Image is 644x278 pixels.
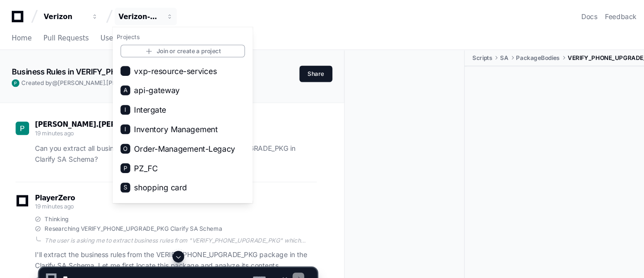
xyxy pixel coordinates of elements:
a: Powered byPylon [64,95,110,102]
span: Pull Requests [40,33,83,38]
app-text-character-animate: Business Rules in VERIFY_PHONE_UPGRADE_PKG [11,62,178,71]
div: Verizon [41,11,80,20]
div: I [113,116,122,125]
span: Created by [20,74,191,81]
span: Researching VERIFY_PHONE_UPGRADE_PKG Clarify SA Schema [42,210,208,218]
button: Start new chat [154,70,165,81]
span: Scripts [441,50,460,58]
iframe: Open customer support [615,248,639,273]
button: Share [280,61,311,77]
div: O [113,134,122,144]
span: vxp-resource-services [125,61,203,72]
div: I [113,98,122,107]
span: PackageBodies [482,50,523,58]
div: P [113,153,122,162]
h1: Projects [105,27,236,42]
img: ACg8ocLL3vXvdba5S5V7nChXuiKYjYAj5GQFF3QGVBb6etwgLiZA=s96-c [11,74,18,81]
a: Home [11,25,30,46]
div: A [113,80,122,89]
div: S [113,171,122,180]
button: Verizon [37,7,95,24]
img: PlayerZero [9,9,27,27]
img: 1736555170064-99ba0984-63c1-480f-8ee9-699278ef63ed [9,68,25,84]
div: Welcome [9,36,165,51]
span: Thinking [42,201,64,208]
img: ACg8ocLL3vXvdba5S5V7nChXuiKYjYAj5GQFF3QGVBb6etwgLiZA=s96-c [620,8,633,20]
span: 19 minutes ago [33,189,69,196]
a: Users [94,25,112,46]
span: Pylon [90,95,110,102]
span: Inventory Management [125,115,203,126]
div: The user is asking me to extract business rules from "VERIFY_PHONE_UPGRADE_PKG" which appears to ... [42,221,296,228]
span: SA [467,50,475,58]
span: [PERSON_NAME].[PERSON_NAME] [54,74,144,81]
button: Feedback [565,11,595,20]
img: ACg8ocLL3vXvdba5S5V7nChXuiKYjYAj5GQFF3QGVBb6etwgLiZA=s96-c [15,114,27,126]
a: Join or create a project [113,42,229,54]
span: PlayerZero [33,182,70,188]
span: [PERSON_NAME].[PERSON_NAME] [33,113,149,120]
a: Pull Requests [40,25,83,46]
p: Can you extract all business rules in detail from VERIFY_PHONE_UPGRADE_PKG in Clarify SA Schema? [33,134,296,154]
p: I'll extract the business rules from the VERIFY_PHONE_UPGRADE_PKG package in the Clarify SA Schem... [33,233,296,254]
span: Order-Management-Legacy [125,134,220,144]
span: Users [94,33,112,38]
div: Verizon [105,25,236,190]
span: 19 minutes ago [33,121,69,128]
span: Home [11,33,30,38]
button: Verizon-Clarify-Order-Management [107,7,165,24]
div: We're offline, we'll be back soon [31,77,119,84]
div: Start new chat [31,68,149,77]
span: @ [49,74,54,81]
span: VERIFY_PHONE_UPGRADE_PKG.sql [530,50,625,58]
a: Docs [543,11,558,20]
span: api-gateway [125,79,168,90]
div: Verizon-Clarify-Order-Management [111,11,150,20]
span: shopping card [125,170,175,181]
span: Intergate [125,97,155,108]
span: PZ_FC [125,152,148,163]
